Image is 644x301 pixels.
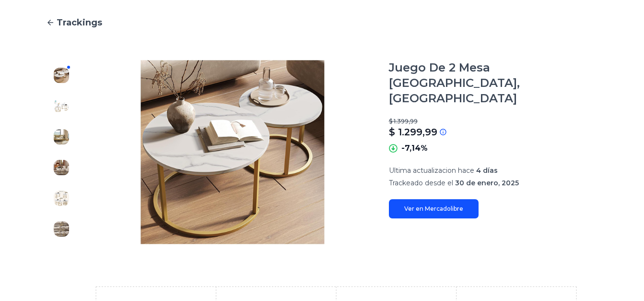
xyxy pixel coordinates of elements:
[54,221,69,237] img: Juego De 2 Mesa De Centro Para Sala, Mesa De Centro Redonda
[389,179,453,187] span: Trackeado desde el
[54,98,69,114] img: Juego De 2 Mesa De Centro Para Sala, Mesa De Centro Redonda
[455,179,519,187] span: 30 de enero, 2025
[54,129,69,144] img: Juego De 2 Mesa De Centro Para Sala, Mesa De Centro Redonda
[54,191,69,206] img: Juego De 2 Mesa De Centro Para Sala, Mesa De Centro Redonda
[389,60,598,106] h1: Juego De 2 Mesa [GEOGRAPHIC_DATA], [GEOGRAPHIC_DATA]
[54,160,69,175] img: Juego De 2 Mesa De Centro Para Sala, Mesa De Centro Redonda
[476,166,498,175] span: 4 días
[57,16,102,29] span: Trackings
[54,68,69,83] img: Juego De 2 Mesa De Centro Para Sala, Mesa De Centro Redonda
[389,118,598,125] p: $ 1.399,99
[46,16,598,29] a: Trackings
[389,166,474,175] span: Ultima actualizacion hace
[389,125,437,139] p: $ 1.299,99
[401,143,428,154] p: -7,14%
[389,199,479,218] a: Ver en Mercadolibre
[96,60,370,244] img: Juego De 2 Mesa De Centro Para Sala, Mesa De Centro Redonda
